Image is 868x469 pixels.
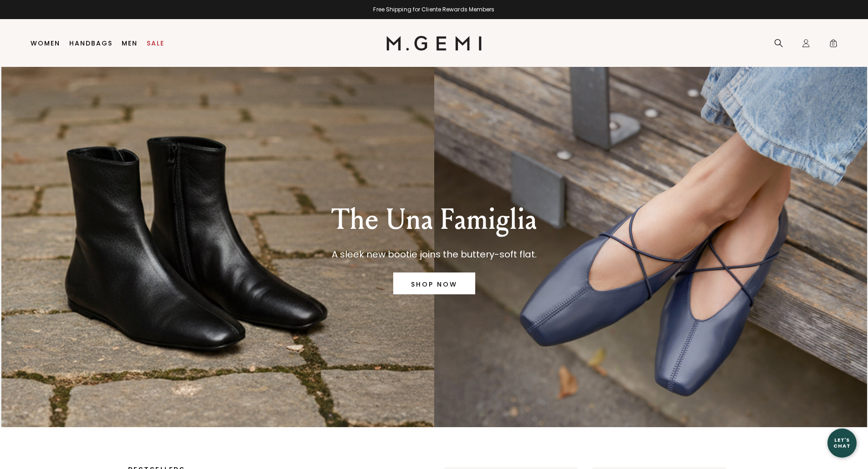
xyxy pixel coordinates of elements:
[331,203,537,236] p: The Una Famiglia
[386,36,482,50] img: M.Gemi
[393,272,475,294] a: SHOP NOW
[147,40,164,47] a: Sale
[829,40,838,50] span: 0
[122,40,138,47] a: Men
[31,40,60,47] a: Women
[827,437,857,449] div: Let's Chat
[69,40,113,47] a: Handbags
[331,247,537,262] p: A sleek new bootie joins the buttery-soft flat.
